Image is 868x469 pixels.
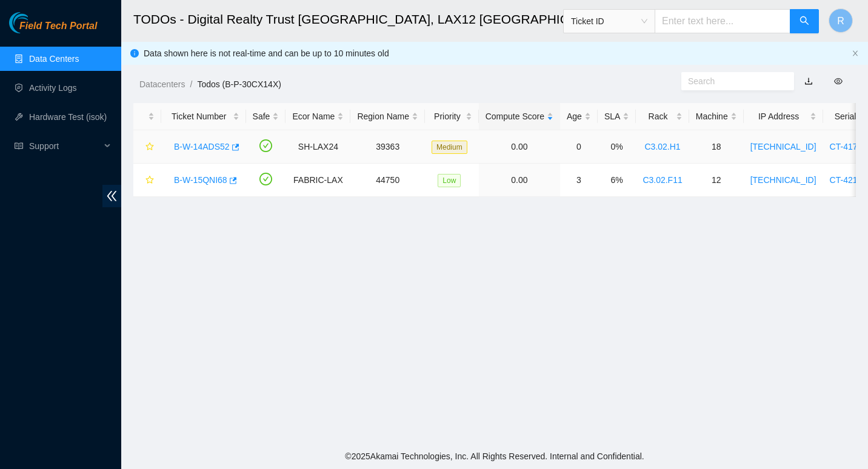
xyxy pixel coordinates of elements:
span: search [800,16,809,27]
span: check-circle [259,173,272,185]
button: download [795,72,822,91]
span: Medium [432,141,467,154]
a: C3.02.H1 [644,142,680,151]
td: 0% [598,130,636,164]
a: Datacenters [139,79,185,89]
button: search [790,9,819,33]
button: star [140,170,155,190]
a: Todos (B-P-30CX14X) [197,79,281,89]
a: [TECHNICAL_ID] [750,142,816,151]
td: 6% [598,164,636,197]
td: 0.00 [479,130,560,164]
td: 18 [689,130,744,164]
button: close [852,50,859,58]
td: 0 [560,130,598,164]
footer: © 2025 Akamai Technologies, Inc. All Rights Reserved. Internal and Confidential. [121,444,868,469]
span: check-circle [259,139,272,152]
a: Data Centers [29,54,79,64]
span: close [852,50,859,57]
td: FABRIC-LAX [285,164,350,197]
span: R [837,13,844,28]
a: [TECHNICAL_ID] [750,175,816,185]
a: download [804,76,813,86]
span: / [190,79,192,89]
button: star [140,137,155,156]
input: Search [688,75,778,88]
a: B-W-15QNI68 [174,175,227,185]
td: SH-LAX24 [285,130,350,164]
span: Support [29,134,101,158]
span: read [15,142,23,150]
a: C3.02.F11 [643,175,682,185]
span: Field Tech Portal [19,21,97,32]
td: 12 [689,164,744,197]
button: R [829,8,853,33]
span: Low [438,174,461,187]
span: double-left [102,185,121,207]
span: eye [834,77,843,85]
a: B-W-14ADS52 [174,142,230,151]
a: Hardware Test (isok) [29,112,107,122]
img: Akamai Technologies [9,12,61,33]
td: 3 [560,164,598,197]
a: Akamai TechnologiesField Tech Portal [9,22,97,38]
span: star [145,176,154,185]
a: Activity Logs [29,83,77,93]
td: 44750 [350,164,425,197]
span: Ticket ID [571,12,647,30]
span: star [145,142,154,152]
td: 39363 [350,130,425,164]
input: Enter text here... [655,9,790,33]
td: 0.00 [479,164,560,197]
